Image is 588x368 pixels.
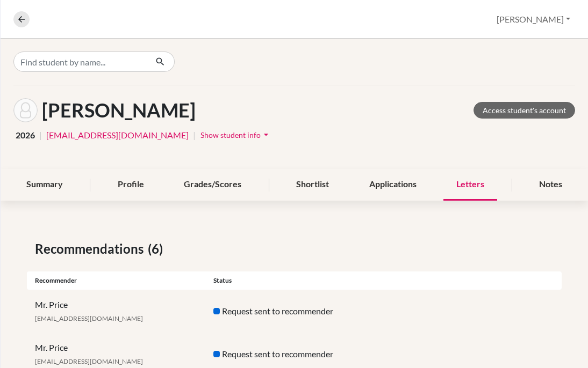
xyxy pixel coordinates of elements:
[474,102,575,119] a: Access student's account
[46,129,189,142] a: [EMAIL_ADDRESS][DOMAIN_NAME]
[205,276,384,285] div: Status
[13,98,38,122] img: Dylan Laubengayer's avatar
[27,298,205,324] div: Mr. Price
[148,239,167,259] span: (6)
[356,169,429,201] div: Applications
[42,99,196,122] h1: [PERSON_NAME]
[205,305,384,318] div: Request sent to recommender
[200,127,272,143] button: Show student infoarrow_drop_down
[35,239,148,259] span: Recommendations
[27,341,205,367] div: Mr. Price
[261,129,271,140] i: arrow_drop_down
[205,348,384,360] div: Request sent to recommender
[443,169,497,201] div: Letters
[13,51,147,72] input: Find student by name...
[200,130,261,139] span: Show student info
[35,357,143,365] span: [EMAIL_ADDRESS][DOMAIN_NAME]
[35,314,143,322] span: [EMAIL_ADDRESS][DOMAIN_NAME]
[39,129,42,142] span: |
[27,276,205,285] div: Recommender
[526,169,575,201] div: Notes
[13,169,76,201] div: Summary
[16,129,35,142] span: 2026
[193,129,196,142] span: |
[105,169,157,201] div: Profile
[283,169,342,201] div: Shortlist
[492,9,575,30] button: [PERSON_NAME]
[171,169,254,201] div: Grades/Scores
